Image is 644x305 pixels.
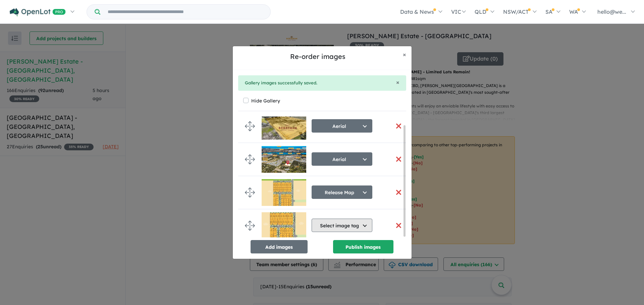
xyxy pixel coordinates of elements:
[403,51,406,58] span: ×
[245,121,255,131] img: drag.svg
[251,240,308,253] button: Add images
[262,212,306,239] img: Berriman%20Estate%20-%20Sinagra___1758700621.png
[262,146,306,173] img: Berriman%20Estate%20-%20Sinagra___1757389017.jpg
[312,119,372,133] button: Aerial
[597,8,626,15] span: hello@we...
[396,79,399,85] button: Close
[312,219,372,232] button: Select image tag
[238,52,397,62] h5: Re-order images
[262,113,306,140] img: Berriman%20Estate%20-%20Sinagra___1757389018.jpg
[102,5,269,19] input: Try estate name, suburb, builder or developer
[333,240,393,253] button: Publish images
[251,96,280,105] label: Hide Gallery
[312,152,372,166] button: Aerial
[245,187,255,198] img: drag.svg
[10,8,66,16] img: Openlot PRO Logo White
[245,79,399,87] div: Gallery images successfully saved.
[262,179,306,206] img: Berriman%20Estate%20-%20Sinagra___1757389018.png
[245,221,255,231] img: drag.svg
[396,78,399,86] span: ×
[312,185,372,199] button: Release Map
[245,154,255,164] img: drag.svg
